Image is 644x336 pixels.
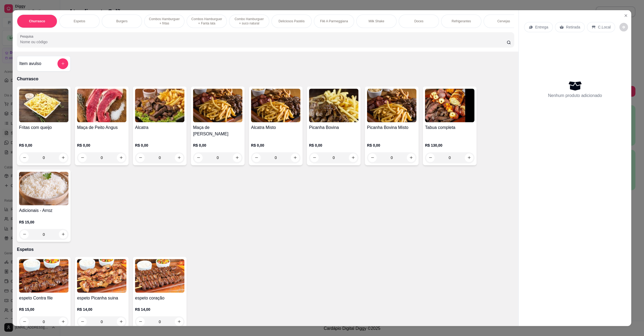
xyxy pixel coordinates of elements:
[566,24,580,30] p: Retirada
[135,142,185,148] p: R$ 0,00
[77,259,126,292] img: product-image
[425,88,474,122] img: product-image
[251,88,301,122] img: product-image
[497,19,510,23] p: Cervejas
[598,24,611,30] p: C.Local
[57,58,68,69] button: add-separate-item
[193,142,243,148] p: R$ 0,00
[77,295,126,301] h4: espeto Picanha suina
[135,259,185,292] img: product-image
[452,19,471,23] p: Refrigerantes
[309,124,358,131] h4: Picanha Bovina
[622,11,630,20] button: Close
[19,207,68,214] h4: Adicionais - Arroz
[149,17,180,25] p: Combos Hamburguer + fritas
[19,142,68,148] p: R$ 0,00
[620,23,628,31] button: decrease-product-quantity
[19,295,68,301] h4: espeto Contra file
[19,124,68,131] h4: Fritas com queijo
[19,219,68,225] p: R$ 15,00
[29,19,45,23] p: Churrasco
[17,75,514,82] p: Churrasco
[135,306,185,312] p: R$ 14,00
[17,246,514,252] p: Espetos
[135,295,185,301] h4: espeto coração
[251,142,301,148] p: R$ 0,00
[367,88,416,122] img: product-image
[367,142,416,148] p: R$ 0,00
[135,88,185,122] img: product-image
[20,34,35,38] label: Pesquisa
[279,19,305,23] p: Deliciosos Pastéis
[369,19,385,23] p: Milk Shake
[77,124,126,131] h4: Maça de Peito Angus
[59,317,67,326] button: increase-product-quantity
[425,142,474,148] p: R$ 130,00
[19,88,68,122] img: product-image
[251,124,301,131] h4: Alcatra Misto
[20,230,29,239] button: decrease-product-quantity
[193,124,243,137] h4: Maça de [PERSON_NAME]
[77,88,126,122] img: product-image
[136,317,145,326] button: decrease-product-quantity
[309,142,358,148] p: R$ 0,00
[191,17,222,25] p: Combos Hamburguer + Fanta lata
[193,88,243,122] img: product-image
[309,88,358,122] img: product-image
[19,306,68,312] p: R$ 15,00
[78,317,87,326] button: decrease-product-quantity
[425,124,474,131] h4: Tabua completa
[117,317,126,326] button: increase-product-quantity
[535,24,548,30] p: Entrega
[548,92,602,99] p: Nenhum produto adicionado
[234,17,265,25] p: Combo Hamburguer + suco natural
[20,317,29,326] button: decrease-product-quantity
[19,172,68,205] img: product-image
[19,60,41,67] h4: Item avulso
[116,19,128,23] p: Burgers
[414,19,423,23] p: Doces
[74,19,85,23] p: Espetos
[77,306,126,312] p: R$ 14,00
[175,317,184,326] button: increase-product-quantity
[77,142,126,148] p: R$ 0,00
[367,124,416,131] h4: Picanha Bovina Misto
[320,19,348,23] p: Filé A Parmeggiana
[135,124,185,131] h4: Alcatra
[19,259,68,292] img: product-image
[59,230,67,239] button: increase-product-quantity
[20,39,507,44] input: Pesquisa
